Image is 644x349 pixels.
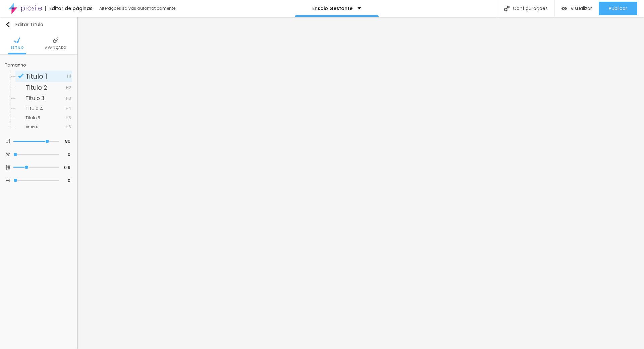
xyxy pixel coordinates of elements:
[77,17,644,349] iframe: Editor
[555,2,599,15] button: Visualizar
[25,83,47,92] span: Titulo 2
[66,96,71,100] span: H3
[45,46,66,49] span: Avançado
[5,63,72,67] div: Tamanho
[25,125,38,130] span: Titulo 6
[25,115,40,121] span: Titulo 5
[5,22,10,27] img: Icone
[6,178,10,183] img: Icone
[5,22,43,27] div: Editar Título
[45,6,93,11] div: Editor de páginas
[561,6,567,11] img: view-1.svg
[571,6,592,11] span: Visualizar
[11,46,24,49] span: Estilo
[66,125,71,129] span: H6
[6,152,10,157] img: Icone
[504,6,509,11] img: Icone
[25,94,44,102] span: Titulo 3
[312,6,353,11] p: Ensaio Gestante
[25,72,47,81] span: Titulo 1
[6,139,10,143] img: Icone
[609,6,627,11] span: Publicar
[99,6,176,10] div: Alterações salvas automaticamente
[6,165,10,170] img: Icone
[53,37,59,43] img: Icone
[25,105,43,112] span: Titulo 4
[14,37,20,43] img: Icone
[18,73,24,79] img: Icone
[66,106,71,111] span: H4
[67,74,71,78] span: H1
[66,86,71,90] span: H2
[599,2,637,15] button: Publicar
[66,116,71,120] span: H5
